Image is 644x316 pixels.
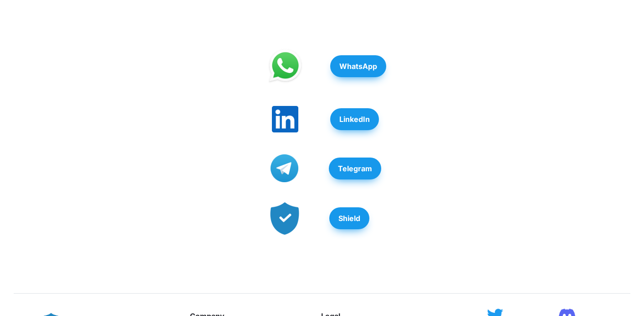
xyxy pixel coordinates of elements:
strong: WhatsApp [339,62,377,71]
a: Shield [329,203,369,234]
a: LinkedIn [330,104,379,135]
button: LinkedIn [330,108,379,130]
button: Shield [329,207,369,229]
a: WhatsApp [330,51,386,82]
button: WhatsApp [330,55,386,77]
strong: Shield [338,214,360,223]
strong: Telegram [338,164,372,173]
strong: LinkedIn [339,115,370,124]
button: Telegram [329,158,381,179]
a: Telegram [329,153,381,184]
